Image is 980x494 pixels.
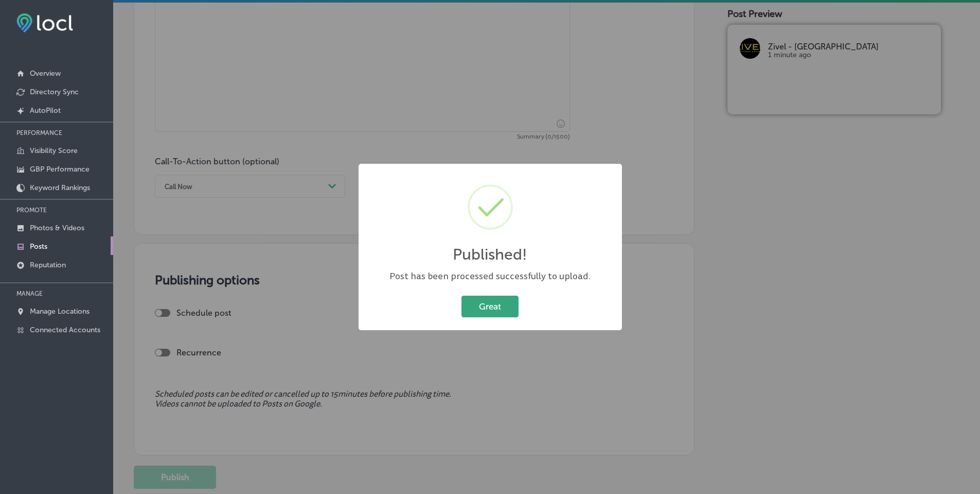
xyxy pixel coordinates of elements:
[30,307,90,316] p: Manage Locations
[369,270,612,283] div: Post has been processed successfully to upload.
[453,245,527,264] h2: Published!
[30,69,61,78] p: Overview
[461,296,519,317] button: Great
[30,88,79,96] p: Directory Sync
[30,146,78,155] p: Visibility Score
[30,224,84,232] p: Photos & Videos
[30,183,90,192] p: Keyword Rankings
[30,261,66,269] p: Reputation
[30,165,90,174] p: GBP Performance
[16,13,73,32] img: fda3e92497d09a02dc62c9cd864e3231.png
[30,326,100,334] p: Connected Accounts
[30,242,47,251] p: Posts
[30,106,61,115] p: AutoPilot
